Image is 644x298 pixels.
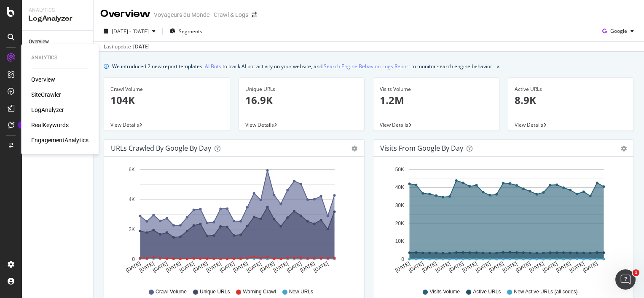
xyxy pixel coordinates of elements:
[401,256,404,262] text: 0
[488,261,505,274] text: [DATE]
[380,144,463,152] div: Visits from Google by day
[104,43,150,51] div: Last update
[582,261,598,274] text: [DATE]
[179,28,202,35] span: Segments
[152,261,169,274] text: [DATE]
[125,261,142,274] text: [DATE]
[156,288,187,295] span: Crawl Volume
[569,261,585,274] text: [DATE]
[29,37,49,46] div: Overview
[112,28,149,35] span: [DATE] - [DATE]
[475,261,491,274] text: [DATE]
[165,261,182,274] text: [DATE]
[245,93,358,107] p: 16.9K
[542,261,558,274] text: [DATE]
[100,24,159,38] button: [DATE] - [DATE]
[461,261,478,274] text: [DATE]
[245,85,358,93] div: Unique URLs
[380,121,408,128] span: View Details
[421,261,438,274] text: [DATE]
[380,163,624,280] svg: A chart.
[395,185,404,191] text: 40K
[31,90,61,99] a: SiteCrawler
[289,288,313,295] span: New URLs
[29,14,86,24] div: LogAnalyzer
[243,288,276,295] span: Warning Crawl
[615,269,636,290] iframe: Intercom live chat
[31,106,64,114] a: LogAnalyzer
[272,261,289,274] text: [DATE]
[232,261,249,274] text: [DATE]
[352,146,357,152] div: gear
[112,62,494,71] div: We introduced 2 new report templates: to track AI bot activity on your website, and to monitor se...
[252,12,257,18] div: arrow-right-arrow-left
[633,269,639,276] span: 1
[435,261,451,274] text: [DATE]
[286,261,303,274] text: [DATE]
[380,85,493,93] div: Visits Volume
[138,261,155,274] text: [DATE]
[31,54,89,61] div: Analytics
[395,167,404,173] text: 50K
[110,121,139,128] span: View Details
[621,146,627,152] div: gear
[324,62,410,71] a: Search Engine Behavior: Logs Report
[205,62,221,71] a: AI Bots
[31,75,55,84] a: Overview
[29,7,86,14] div: Analytics
[528,261,545,274] text: [DATE]
[110,93,223,107] p: 104K
[104,62,634,71] div: info banner
[111,144,211,152] div: URLs Crawled by Google by day
[514,288,577,295] span: New Active URLs (all codes)
[192,261,209,274] text: [DATE]
[395,202,404,208] text: 30K
[380,93,493,107] p: 1.2M
[133,43,150,51] div: [DATE]
[29,37,87,46] a: Overview
[246,261,263,274] text: [DATE]
[18,121,25,129] div: Tooltip anchor
[100,7,150,21] div: Overview
[473,288,501,295] span: Active URLs
[179,261,196,274] text: [DATE]
[429,288,460,295] span: Visits Volume
[245,121,274,128] span: View Details
[259,261,276,274] text: [DATE]
[129,167,135,173] text: 6K
[312,261,329,274] text: [DATE]
[515,261,532,274] text: [DATE]
[394,261,411,274] text: [DATE]
[111,163,354,280] svg: A chart.
[395,238,404,244] text: 10K
[515,121,543,128] span: View Details
[502,261,518,274] text: [DATE]
[132,256,135,262] text: 0
[599,24,637,38] button: Google
[610,27,627,35] span: Google
[495,60,502,72] button: close banner
[515,93,628,107] p: 8.9K
[408,261,424,274] text: [DATE]
[166,24,206,38] button: Segments
[129,197,135,202] text: 4K
[448,261,465,274] text: [DATE]
[31,121,69,129] a: RealKeywords
[129,226,135,232] text: 2K
[395,221,404,226] text: 20K
[555,261,572,274] text: [DATE]
[299,261,316,274] text: [DATE]
[219,261,236,274] text: [DATE]
[154,11,248,19] div: Voyageurs du Monde - Crawl & Logs
[31,136,89,144] a: EngagementAnalytics
[110,85,223,93] div: Crawl Volume
[515,85,628,93] div: Active URLs
[205,261,222,274] text: [DATE]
